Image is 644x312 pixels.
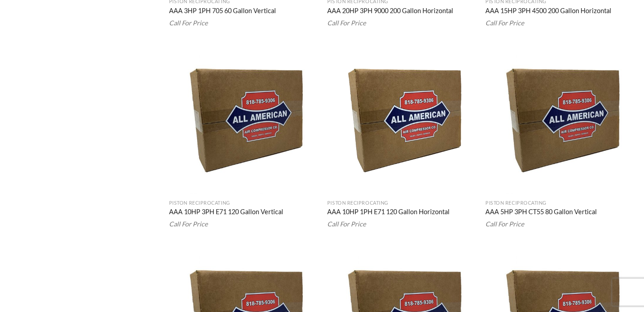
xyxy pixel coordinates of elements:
em: Call For Price [169,220,208,228]
img: Placeholder [169,46,319,195]
a: AAA 15HP 3PH 4500 200 Gallon Horizontal [485,7,611,17]
a: AAA 20HP 3PH 9000 200 Gallon Horizontal [327,7,453,17]
p: Piston Reciprocating [485,200,635,206]
img: Placeholder [327,46,477,195]
em: Call For Price [169,19,208,27]
a: AAA 10HP 3PH E71 120 Gallon Vertical [169,208,283,218]
em: Call For Price [327,220,366,228]
a: AAA 10HP 1PH E71 120 Gallon Horizontal [327,208,450,218]
a: AAA 5HP 3PH CT55 80 Gallon Vertical [485,208,597,218]
em: Call For Price [327,19,366,27]
em: Call For Price [485,19,524,27]
p: Piston Reciprocating [169,200,319,206]
img: Placeholder [485,46,635,195]
p: Piston Reciprocating [327,200,477,206]
a: AAA 3HP 1PH 705 60 Gallon Vertical [169,7,276,17]
em: Call For Price [485,220,524,228]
